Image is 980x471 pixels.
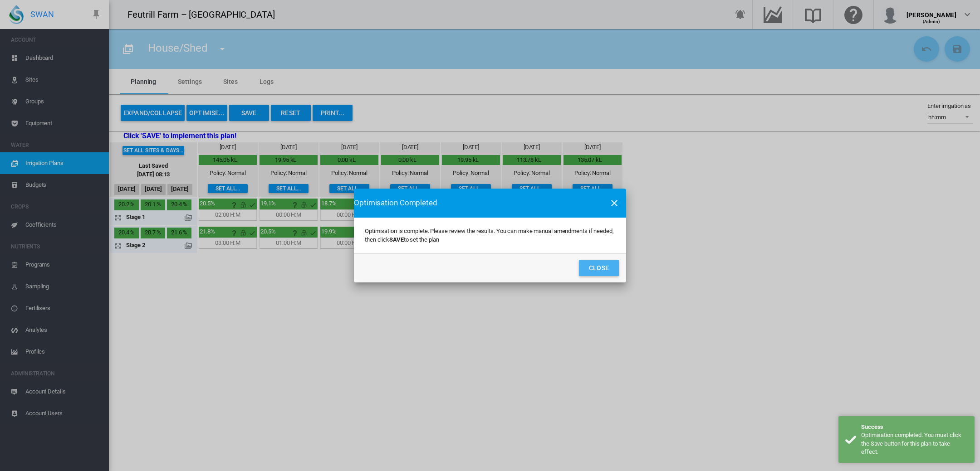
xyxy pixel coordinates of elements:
[605,194,623,212] button: icon-close
[365,227,615,243] p: Optimisation is complete. Please review the results. You can make manual amendments if needed, th...
[579,260,619,276] button: Close
[354,189,626,282] md-dialog: Optimisation is ...
[609,198,620,209] md-icon: icon-close
[389,236,404,243] b: SAVE
[861,431,968,456] div: Optimisation completed. You must click the Save button for this plan to take effect.
[861,423,968,431] div: Success
[354,198,437,209] span: Optimisation Completed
